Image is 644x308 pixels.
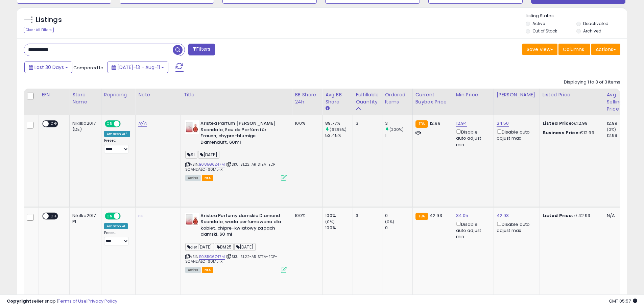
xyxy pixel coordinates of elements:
a: Privacy Policy [88,298,117,304]
div: Avg Selling Price [607,91,631,113]
div: 89.77% [325,120,353,126]
div: Listed Price [543,91,601,98]
div: [PERSON_NAME] [497,91,537,98]
div: Avg BB Share [325,91,350,105]
div: 0 [385,225,412,231]
small: FBA [415,120,428,128]
div: Nikilko2017 (DE) [72,120,96,133]
span: tier [DATE] [185,243,214,251]
span: OFF [49,121,59,127]
button: Actions [591,44,620,55]
h5: Listings [36,15,62,25]
small: (0%) [385,219,395,224]
div: 100% [325,225,353,231]
a: 42.93 [497,212,509,219]
div: Disable auto adjust min [456,128,488,148]
div: Nikilko2017 PL [72,213,96,225]
label: Deactivated [583,21,609,26]
div: EFN [42,91,67,98]
div: 3 [356,213,377,219]
div: BB Share 24h. [295,91,319,105]
a: ок [138,212,143,219]
div: Disable auto adjust max [497,128,534,141]
div: ASIN: [185,213,287,272]
div: €12.99 [543,130,599,136]
span: SL [185,151,197,159]
a: B085G6Z47M [199,162,225,167]
div: 0 [385,213,412,219]
div: Fulfillable Quantity [356,91,379,105]
div: 3 [385,120,412,126]
a: 24.50 [497,120,509,127]
div: Clear All Filters [24,27,54,33]
small: (0%) [325,219,335,224]
div: N/A [607,213,629,219]
div: Disable auto adjust max [497,220,534,234]
div: 3 [356,120,377,126]
div: Title [184,91,289,98]
b: Aristea Parfum [PERSON_NAME] Scandalo, Eau de Parfüm für Frauen, chypre-blumige Damenduft, 60ml [200,120,283,147]
div: Current Buybox Price [415,91,450,105]
label: Out of Stock [532,28,557,34]
span: BM25 [215,243,234,251]
div: 12.99 [607,133,634,139]
div: 12.99 [607,120,634,126]
b: Business Price: [543,129,580,136]
img: 410HA32qO3L._SL40_.jpg [185,120,199,134]
span: [DATE] [234,243,256,251]
p: Listing States: [526,13,627,19]
div: 53.45% [325,133,353,139]
small: (0%) [607,127,616,132]
span: Compared to: [73,65,104,71]
span: ON [105,121,114,127]
div: Note [138,91,178,98]
b: Listed Price: [543,120,573,126]
span: All listings currently available for purchase on Amazon [185,267,201,273]
strong: Copyright [7,298,31,304]
a: 12.94 [456,120,467,127]
div: Min Price [456,91,491,98]
span: OFF [49,213,59,219]
span: 42.93 [430,212,442,219]
span: FBA [202,267,213,273]
span: Columns [563,46,584,53]
div: €12.99 [543,120,599,126]
div: Preset: [104,138,130,153]
button: Filters [188,44,215,55]
span: | SKU: SL22-ARISTEA-EDP-SCANDALO-60ML-X1 [185,254,277,264]
span: ON [105,213,114,219]
span: [DATE] [198,151,219,159]
div: Displaying 1 to 3 of 3 items [564,79,620,86]
div: 100% [325,213,353,219]
span: OFF [119,213,130,219]
small: Avg BB Share. [325,105,329,112]
small: FBA [415,213,428,220]
span: 2025-09-11 05:57 GMT [609,298,637,304]
button: [DATE]-13 - Aug-11 [107,62,168,73]
label: Archived [583,28,601,34]
div: seller snap | | [7,298,117,305]
div: Amazon AI * [104,131,130,137]
button: Columns [558,44,590,55]
div: Ordered Items [385,91,410,105]
div: 1 [385,133,412,139]
a: B085G6Z47M [199,254,225,260]
button: Save View [522,44,557,55]
div: 100% [295,213,317,219]
b: Aristea Perfumy damskie Diamond Scandalo, woda perfumowana dla kobiet, chipre-kwiatowy zapach dam... [200,213,283,239]
a: 34.05 [456,212,469,219]
div: Disable auto adjust min [456,220,488,240]
small: (200%) [389,127,404,132]
div: 100% [295,120,317,126]
button: Last 30 Days [24,62,72,73]
span: [DATE]-13 - Aug-11 [117,64,160,71]
small: (67.95%) [330,127,347,132]
label: Active [532,21,545,26]
span: | SKU: SL22-ARISTEA-EDP-SCANDALO-60ML-X1 [185,162,277,172]
div: Repricing [104,91,133,98]
span: OFF [119,121,130,127]
span: Last 30 Days [34,64,64,71]
div: zł 42.93 [543,213,599,219]
span: All listings currently available for purchase on Amazon [185,175,201,181]
div: Amazon AI [104,223,128,229]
